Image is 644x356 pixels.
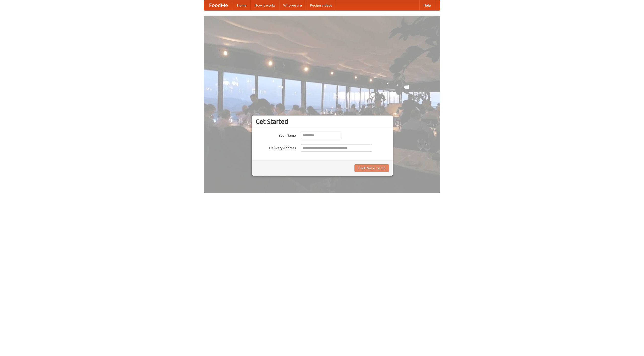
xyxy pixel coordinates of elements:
a: Help [419,0,435,10]
label: Your Name [256,132,296,138]
a: How it works [251,0,279,10]
a: FoodMe [204,0,233,10]
a: Recipe videos [306,0,336,10]
button: Find Restaurants! [354,164,389,172]
label: Delivery Address [256,144,296,150]
h3: Get Started [256,118,389,125]
a: Who we are [279,0,306,10]
a: Home [233,0,251,10]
